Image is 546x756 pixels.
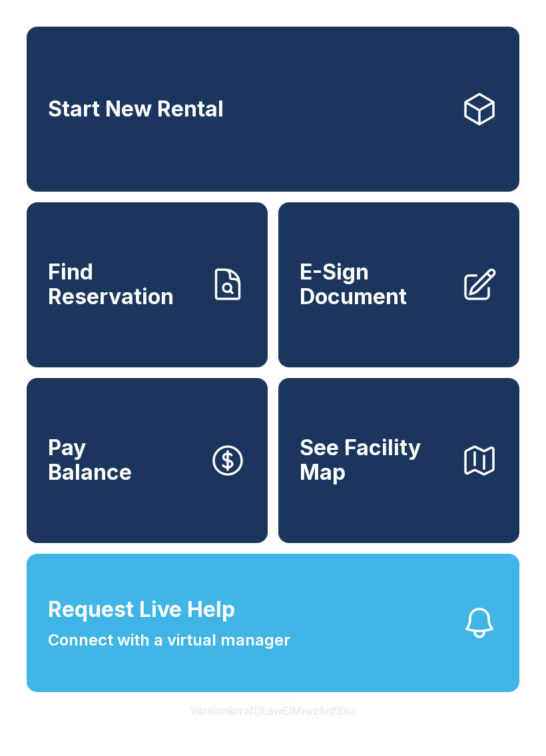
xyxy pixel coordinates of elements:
a: E-Sign Document [278,202,519,367]
button: VersionkrrefDLawElMlwz8nfSsJ [180,692,366,729]
span: E-Sign Document [300,260,450,309]
span: Find Reservation [48,260,198,309]
span: See Facility Map [300,436,450,484]
button: PayBalance [27,378,268,543]
button: Request Live HelpConnect with a virtual manager [27,554,519,692]
span: Pay Balance [48,436,132,484]
button: See Facility Map [278,378,519,543]
span: Request Live Help [48,594,235,626]
span: Connect with a virtual manager [48,628,290,652]
a: Start New Rental [27,27,519,192]
a: Find Reservation [27,202,268,367]
span: Start New Rental [48,97,224,122]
